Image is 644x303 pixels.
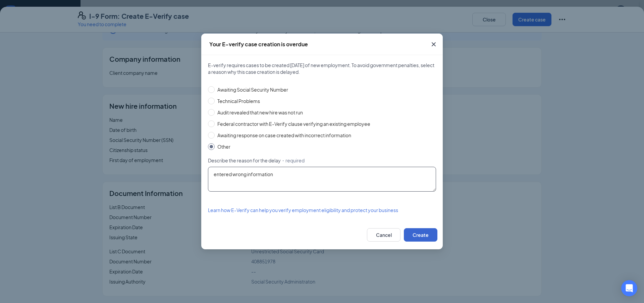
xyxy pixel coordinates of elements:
[215,86,291,93] span: Awaiting Social Security Number
[208,206,436,214] a: Learn how E-Verify can help you verify employment eligibility and protect your business
[367,228,400,242] button: Cancel
[208,207,398,213] span: Learn how E-Verify can help you verify employment eligibility and protect your business
[208,62,436,75] span: E-verify requires cases to be created [DATE] of new employment. To avoid government penalties, se...
[208,167,436,192] textarea: entered wrong information
[215,143,233,150] span: Other
[215,132,354,139] span: Awaiting response on case created with incorrect information
[215,120,373,128] span: Federal contractor with E-Verify clause verifying an existing employee
[209,41,308,48] div: Your E-verify case creation is overdue
[215,97,263,105] span: Technical Problems
[215,109,306,116] span: Audit revealed that new hire was not run
[281,157,305,164] span: ・required
[425,34,443,55] button: Close
[430,40,438,48] svg: Cross
[621,280,637,296] div: Open Intercom Messenger
[208,157,281,164] span: Describe the reason for the delay
[404,228,437,242] button: Create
